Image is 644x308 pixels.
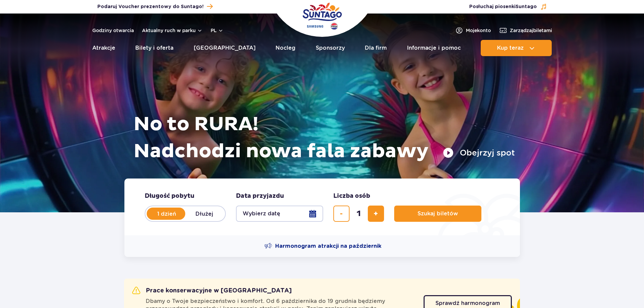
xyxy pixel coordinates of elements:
[236,192,284,200] span: Data przyjazdu
[418,211,458,217] span: Szukaj biletów
[516,4,537,9] span: Suntago
[407,40,461,56] a: Informacje i pomoc
[469,3,547,10] button: Posłuchaj piosenkiSuntago
[135,40,173,56] a: Bilety i oferta
[510,27,552,34] span: Zarządzaj biletami
[276,40,295,56] a: Nocleg
[351,206,367,222] input: liczba biletów
[132,287,292,295] h2: Prace konserwacyjne w [GEOGRAPHIC_DATA]
[481,40,552,56] button: Kup teraz
[264,242,381,250] a: Harmonogram atrakcji na październik
[92,27,134,34] a: Godziny otwarcia
[97,3,204,10] span: Podaruj Voucher prezentowy do Suntago!
[185,207,224,221] label: Dłużej
[211,27,223,34] button: pl
[194,40,256,56] a: [GEOGRAPHIC_DATA]
[124,179,520,235] form: Planowanie wizyty w Park of Poland
[92,40,115,56] a: Atrakcje
[365,40,387,56] a: Dla firm
[333,192,370,200] span: Liczba osób
[97,2,213,11] a: Podaruj Voucher prezentowy do Suntago!
[236,206,323,222] button: Wybierz datę
[466,27,491,34] span: Moje konto
[275,242,381,250] span: Harmonogram atrakcji na październik
[469,3,537,10] span: Posłuchaj piosenki
[497,45,524,51] span: Kup teraz
[134,111,515,165] h1: No to RURA! Nadchodzi nowa fala zabawy
[145,192,194,200] span: Długość pobytu
[455,26,491,34] a: Mojekonto
[368,206,384,222] button: dodaj bilet
[394,206,481,222] button: Szukaj biletów
[142,28,202,33] button: Aktualny ruch w parku
[333,206,350,222] button: usuń bilet
[499,26,552,34] a: Zarządzajbiletami
[435,301,500,306] span: Sprawdź harmonogram
[443,147,515,158] button: Obejrzyj spot
[316,40,345,56] a: Sponsorzy
[147,207,186,221] label: 1 dzień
